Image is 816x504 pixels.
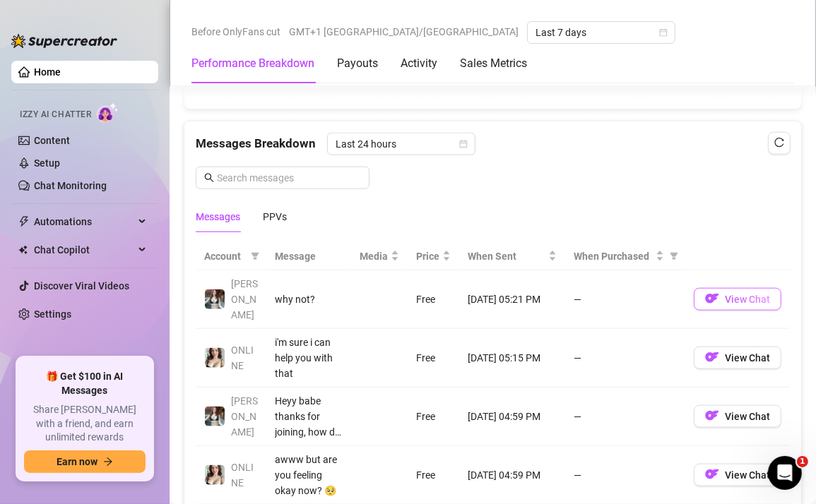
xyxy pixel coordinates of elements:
[205,407,225,426] img: Amy
[103,457,113,467] span: arrow-right
[694,355,781,366] a: OFView Chat
[263,209,287,224] div: PPVs
[196,209,240,224] div: Messages
[401,55,437,72] div: Activity
[694,464,781,486] button: OFView Chat
[725,352,770,364] span: View Chat
[191,55,314,72] div: Performance Breakdown
[57,456,97,467] span: Earn now
[416,248,439,264] span: Price
[34,66,61,78] a: Home
[670,252,678,260] span: filter
[705,292,719,306] img: OF
[659,28,668,37] span: calendar
[351,243,408,270] th: Media
[231,278,258,320] span: [PERSON_NAME]
[231,462,254,488] span: ONLINE
[565,388,685,446] td: —
[694,296,781,308] a: OFView Chat
[266,243,351,270] th: Message
[797,456,808,467] span: 1
[275,393,343,440] div: Heyy babe thanks for joining, how did you find my page?
[275,335,343,381] div: i'm sure i can help you with that
[336,133,467,155] span: Last 24 hours
[459,243,565,270] th: When Sent
[231,395,258,438] span: [PERSON_NAME]
[459,270,565,329] td: [DATE] 05:21 PM
[360,248,388,264] span: Media
[34,239,134,261] span: Chat Copilot
[468,248,545,264] span: When Sent
[565,329,685,388] td: —
[459,329,565,388] td: [DATE] 05:15 PM
[231,344,254,371] span: ONLINE
[536,22,667,43] span: Last 7 days
[705,467,719,481] img: OF
[725,411,770,422] span: View Chat
[191,21,280,42] span: Before OnlyFans cut
[694,405,781,428] button: OFView Chat
[725,469,770,481] span: View Chat
[768,456,802,490] iframe: Intercom live chat
[18,216,30,227] span: thunderbolt
[196,133,790,155] div: Messages Breakdown
[694,414,781,425] a: OFView Chat
[248,246,262,267] span: filter
[205,348,225,368] img: ONLINE
[275,452,343,498] div: awww but are you feeling okay now? 🥺
[408,243,459,270] th: Price
[408,270,459,329] td: Free
[705,350,719,364] img: OF
[667,246,681,267] span: filter
[34,280,129,292] a: Discover Viral Videos
[337,55,378,72] div: Payouts
[34,180,107,191] a: Chat Monitoring
[24,370,146,397] span: 🎁 Get $100 in AI Messages
[574,248,653,264] span: When Purchased
[460,55,527,72] div: Sales Metrics
[725,294,770,305] span: View Chat
[289,21,519,42] span: GMT+1 [GEOGRAPHIC_DATA]/[GEOGRAPHIC_DATA]
[204,173,214,183] span: search
[408,388,459,446] td: Free
[275,292,343,307] div: why not?
[205,465,225,485] img: ONLINE
[20,108,91,121] span: Izzy AI Chatter
[34,157,60,169] a: Setup
[774,138,784,148] span: reload
[18,245,28,255] img: Chat Copilot
[251,252,259,260] span: filter
[34,135,70,146] a: Content
[11,34,117,48] img: logo-BBDzfeDw.svg
[97,102,119,123] img: AI Chatter
[694,347,781,369] button: OFView Chat
[24,403,146,445] span: Share [PERSON_NAME] with a friend, and earn unlimited rewards
[565,270,685,329] td: —
[34,308,71,320] a: Settings
[694,472,781,484] a: OFView Chat
[694,288,781,311] button: OFView Chat
[204,248,245,264] span: Account
[565,243,685,270] th: When Purchased
[459,140,468,148] span: calendar
[459,388,565,446] td: [DATE] 04:59 PM
[408,329,459,388] td: Free
[705,409,719,423] img: OF
[24,450,146,473] button: Earn nowarrow-right
[34,210,134,233] span: Automations
[205,289,225,309] img: Amy
[217,170,361,186] input: Search messages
